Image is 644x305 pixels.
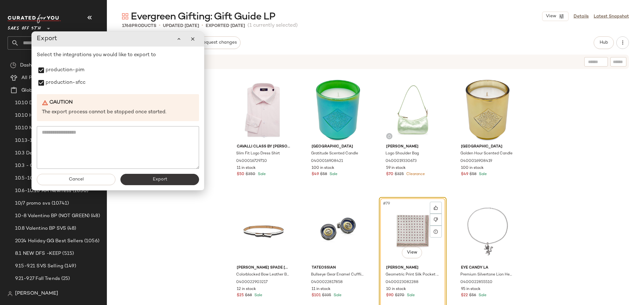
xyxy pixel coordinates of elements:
p: Exported [DATE] [206,23,245,29]
span: (25) [60,275,70,282]
span: (48) [66,225,76,232]
img: svg%3e [10,62,16,68]
div: Products [122,23,156,29]
button: View [402,247,422,258]
img: 0400016908419 [456,78,519,142]
p: updated [DATE] [163,23,199,29]
span: Bullseye Gear Enamel Cufflinks [311,272,364,278]
span: All Products [21,74,49,82]
img: 0400022817858 [307,199,370,263]
span: 100 in stock [312,165,334,171]
img: 0400016908421 [307,78,370,142]
span: 9.15-9.21 SVS Selling [15,263,63,270]
span: 10.10 McQueen Flash SVS [15,125,76,132]
span: View [546,14,556,19]
span: Hub [599,40,608,45]
span: Cavalli Class by [PERSON_NAME] [237,144,290,150]
span: Sale [328,172,337,176]
span: 10.3 - OCT aged sale SVS [15,162,75,169]
span: • [159,22,160,29]
span: Premium Silvertone Lion Head Crawl Pendant Necklace [460,272,514,278]
span: 0400022903217 [236,280,268,285]
span: Slim Fit Logo Dress Shirt [236,151,280,157]
span: $350 [246,172,255,177]
span: #79 [382,201,391,207]
span: Geometric Print Silk Pocket Square [386,272,439,278]
img: 0400016729710_PINK [232,78,295,142]
span: View [407,250,417,255]
a: Details [574,13,589,20]
span: $22 [461,293,468,298]
span: (10741) [50,200,69,207]
span: 10.6-10.10 AM Newness [15,187,71,195]
span: Clearance [405,172,425,176]
span: 10.5-10.11 SVS Selling [15,175,67,182]
span: 8.1 NEW DFS -KEEP [15,250,61,257]
span: $68 [245,293,252,298]
span: $101 [312,293,321,298]
span: • [202,22,203,29]
img: svg%3e [122,13,128,19]
span: Tateossian [312,265,365,271]
span: (149) [63,263,76,270]
span: 100 in stock [461,165,484,171]
span: (48) [90,212,100,220]
span: (515) [61,250,74,257]
span: Logo Shoulder Bag [386,151,419,157]
span: $56 [469,293,476,298]
span: 2024 Holiday GG Best Sellers [15,238,83,245]
img: 0400019330673_MINTGREEN [381,78,444,142]
button: Hub [594,36,614,49]
img: svg%3e [8,291,13,296]
span: $49 [461,172,468,177]
span: Sale [257,172,266,176]
span: [PERSON_NAME] [15,290,58,297]
span: Eye Candy LA [461,265,514,271]
span: Saks OFF 5TH [8,21,41,33]
span: 10.8 Valentino BP SVS [15,225,66,232]
span: $70 [386,172,393,177]
span: Sale [478,172,487,176]
span: 0400019330673 [386,158,417,164]
span: (1050) [71,187,88,195]
button: Request changes [197,36,241,49]
span: 10.3 Designer Shoe Edit [15,150,70,157]
span: 11 in stock [237,165,256,171]
span: $325 [395,172,404,177]
span: 10/7 promo svs [15,200,50,207]
span: 12 in stock [237,286,256,292]
span: 0400016908421 [311,158,343,164]
span: 0400022817858 [311,280,343,285]
img: cfy_white_logo.C9jOOHJF.svg [8,14,61,23]
span: Colorblocked Bow Leather Belt [236,272,289,278]
span: $25 [237,293,244,298]
span: [GEOGRAPHIC_DATA] [312,144,365,150]
span: Evergreen Gifting: Gift Guide LP [131,11,275,23]
span: Gratitude Scented Candle [311,151,358,157]
span: $49 [312,172,319,177]
span: Export [152,177,167,182]
img: svg%3e [387,134,391,138]
a: Latest Snapshot [594,13,629,20]
span: (1056) [83,238,99,245]
span: 0400023082288 [386,280,419,285]
span: $58 [469,172,476,177]
span: 0400016729710 [236,158,267,164]
img: 0400022903217 [232,199,295,263]
span: Golden Hour Scented Candle [460,151,513,157]
span: $335 [322,293,331,298]
img: 0400023082288_WHITERED [381,199,444,263]
span: 1768 [122,24,132,28]
span: (1 currently selected) [247,22,298,29]
p: Select the integrations you would like to export to [37,51,199,59]
span: Sale [253,293,262,297]
span: 9.21-9.27 Fall Trends [15,275,60,282]
span: Dashboard [20,62,45,69]
button: View [542,12,569,21]
button: Export [120,174,199,185]
span: 10.10 Designer Sale [15,99,61,107]
p: The export process cannot be stopped once started. [42,109,194,116]
span: [PERSON_NAME] spade [US_STATE] [237,265,290,271]
span: 95 in stock [461,286,480,292]
span: [GEOGRAPHIC_DATA] [461,144,514,150]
